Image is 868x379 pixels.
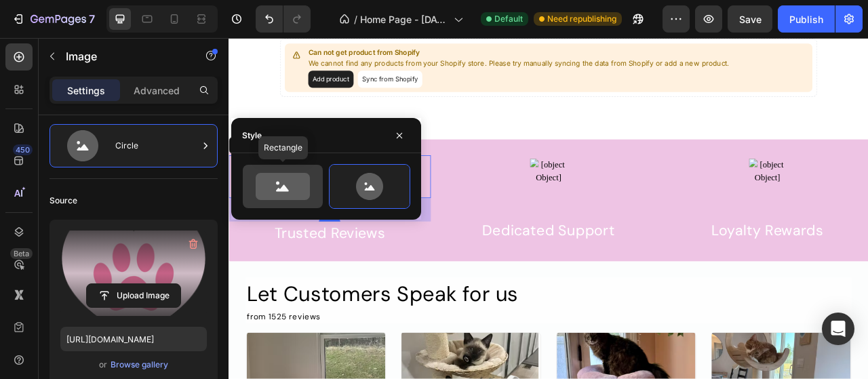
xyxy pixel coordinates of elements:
span: or [99,357,107,373]
span: Need republishing [547,13,616,25]
input: https://example.com/image.jpg [60,327,207,351]
div: Circle [115,130,198,161]
div: Source [50,195,77,207]
p: Settings [67,83,105,98]
div: Dedicated Support [279,231,536,261]
iframe: Design area [229,38,868,379]
span: Home Page - [DATE] 22:15:22 [360,12,448,26]
button: Browse gallery [110,358,169,372]
img: [object Object] [662,154,709,201]
div: Loyalty Rewards [557,231,814,261]
button: 7 [5,5,101,33]
p: Advanced [134,83,180,98]
div: Browse gallery [111,359,168,371]
div: Open Intercom Messenger [822,313,854,345]
p: 7 [89,11,95,27]
button: Upload Image [86,283,181,308]
div: Style [242,129,262,142]
h2: Let Customers Speak for us [22,305,370,348]
div: Undo/Redo [256,5,311,33]
div: 450 [13,144,33,155]
img: [object Object] [383,154,430,201]
button: Publish [778,5,835,33]
span: / [354,12,357,26]
span: Default [494,13,523,25]
div: Publish [789,12,823,26]
div: Beta [10,248,33,259]
div: from 1525 reviews [22,347,370,364]
span: Save [739,14,762,25]
button: Save [728,5,772,33]
p: Image [66,48,181,64]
